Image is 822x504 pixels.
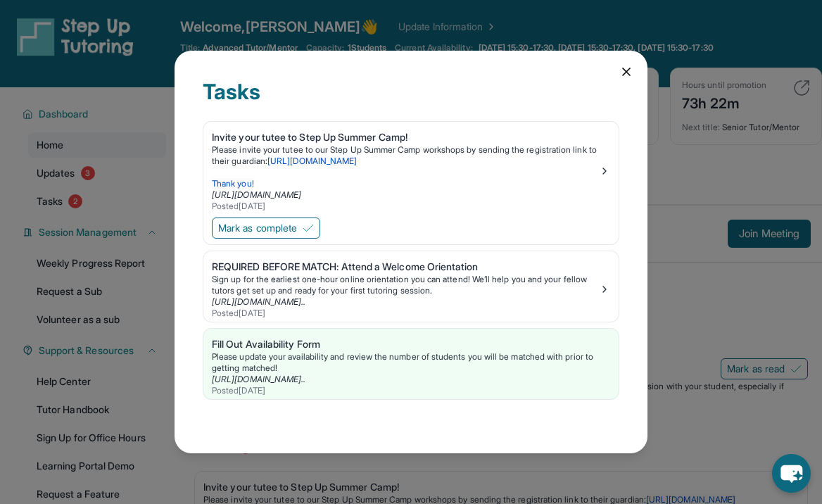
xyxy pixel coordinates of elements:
span: Mark as complete [218,221,297,235]
a: [URL][DOMAIN_NAME].. [212,296,305,307]
div: Posted [DATE] [212,308,599,319]
button: chat-button [772,454,811,493]
img: Mark as complete [303,222,314,234]
div: Tasks [203,79,619,121]
div: Invite your tutee to Step Up Summer Camp! [212,130,599,144]
a: [URL][DOMAIN_NAME] [267,156,357,166]
div: Posted [DATE] [212,385,610,396]
p: Please invite your tutee to our Step Up Summer Camp workshops by sending the registration link to... [212,144,599,167]
span: Thank you! [212,178,254,189]
a: REQUIRED BEFORE MATCH: Attend a Welcome OrientationSign up for the earliest one-hour online orien... [203,251,619,322]
div: Posted [DATE] [212,201,599,212]
div: Please update your availability and review the number of students you will be matched with prior ... [212,351,610,374]
a: Invite your tutee to Step Up Summer Camp!Please invite your tutee to our Step Up Summer Camp work... [203,122,619,215]
div: Sign up for the earliest one-hour online orientation you can attend! We’ll help you and your fell... [212,274,599,296]
a: [URL][DOMAIN_NAME].. [212,374,305,384]
div: Fill Out Availability Form [212,337,610,351]
button: Mark as complete [212,218,320,239]
div: REQUIRED BEFORE MATCH: Attend a Welcome Orientation [212,260,599,274]
a: [URL][DOMAIN_NAME] [212,189,301,200]
a: Fill Out Availability FormPlease update your availability and review the number of students you w... [203,329,619,399]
